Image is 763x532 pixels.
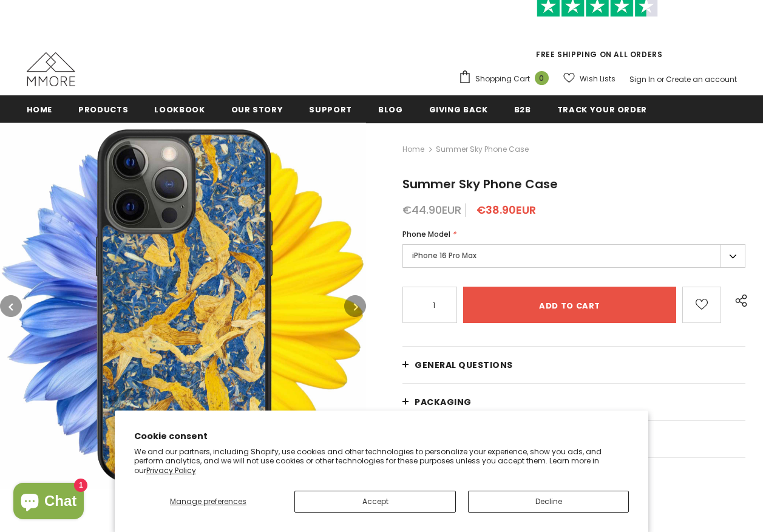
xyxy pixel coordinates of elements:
[402,384,745,420] a: PACKAGING
[458,70,555,88] a: Shopping Cart 0
[134,430,629,443] h2: Cookie consent
[134,447,629,476] p: We and our partners, including Shopify, use cookies and other technologies to personalize your ex...
[580,73,615,85] span: Wish Lists
[557,95,647,123] a: Track your order
[78,95,128,123] a: Products
[27,104,53,115] span: Home
[436,142,529,157] span: Summer Sky Phone Case
[429,104,488,115] span: Giving back
[231,104,283,115] span: Our Story
[402,202,461,217] span: €44.90EUR
[458,17,737,49] iframe: Customer reviews powered by Trustpilot
[146,465,196,476] a: Privacy Policy
[309,95,352,123] a: support
[27,52,75,86] img: MMORE Cases
[535,71,549,85] span: 0
[629,74,655,84] a: Sign In
[476,202,536,217] span: €38.90EUR
[475,73,530,85] span: Shopping Cart
[563,68,615,89] a: Wish Lists
[154,95,205,123] a: Lookbook
[154,104,205,115] span: Lookbook
[402,347,745,383] a: General Questions
[463,287,676,323] input: Add to cart
[309,104,352,115] span: support
[378,104,403,115] span: Blog
[468,491,629,513] button: Decline
[294,491,456,513] button: Accept
[170,496,246,506] span: Manage preferences
[514,104,531,115] span: B2B
[657,74,664,84] span: or
[557,104,647,115] span: Track your order
[415,396,472,408] span: PACKAGING
[78,104,128,115] span: Products
[378,95,403,123] a: Blog
[134,491,283,513] button: Manage preferences
[402,142,424,157] a: Home
[402,244,745,268] label: iPhone 16 Pro Max
[27,95,53,123] a: Home
[666,74,737,84] a: Create an account
[402,176,558,193] span: Summer Sky Phone Case
[10,483,87,522] inbox-online-store-chat: Shopify online store chat
[231,95,283,123] a: Our Story
[429,95,488,123] a: Giving back
[415,359,513,371] span: General Questions
[514,95,531,123] a: B2B
[402,229,450,239] span: Phone Model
